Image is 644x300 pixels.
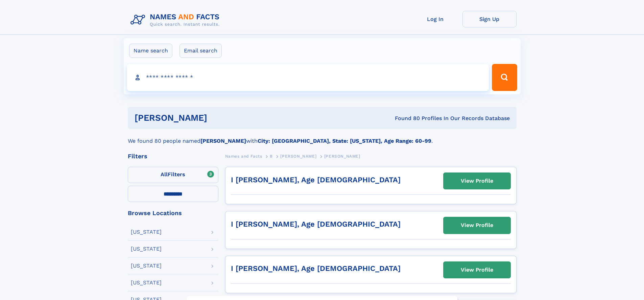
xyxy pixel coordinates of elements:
div: Found 80 Profiles In Our Records Database [301,115,510,122]
span: All [161,171,168,178]
span: [PERSON_NAME] [280,154,316,159]
div: View Profile [461,262,493,278]
a: Sign Up [462,11,517,27]
label: Email search [180,44,222,58]
input: search input [127,64,489,91]
a: Log In [408,11,462,27]
b: City: [GEOGRAPHIC_DATA], State: [US_STATE], Age Range: 60-99 [258,138,431,144]
div: [US_STATE] [131,280,162,285]
img: Logo Names and Facts [128,11,225,29]
div: View Profile [461,217,493,233]
label: Filters [128,167,218,183]
a: [PERSON_NAME] [280,152,316,160]
a: View Profile [444,262,510,278]
div: We found 80 people named with . [128,129,517,145]
div: [US_STATE] [131,229,162,235]
a: Names and Facts [225,152,262,160]
a: View Profile [444,173,510,189]
div: Browse Locations [128,210,218,216]
h1: [PERSON_NAME] [135,114,301,122]
div: [US_STATE] [131,246,162,252]
div: Filters [128,153,218,159]
a: I [PERSON_NAME], Age [DEMOGRAPHIC_DATA] [231,220,401,228]
label: Name search [129,44,172,58]
a: View Profile [444,217,510,233]
button: Search Button [492,64,517,91]
div: View Profile [461,173,493,189]
b: [PERSON_NAME] [200,138,246,144]
span: [PERSON_NAME] [324,154,360,159]
span: B [270,154,273,159]
div: [US_STATE] [131,263,162,269]
a: B [270,152,273,160]
a: I [PERSON_NAME], Age [DEMOGRAPHIC_DATA] [231,264,401,273]
a: I [PERSON_NAME], Age [DEMOGRAPHIC_DATA] [231,176,401,184]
